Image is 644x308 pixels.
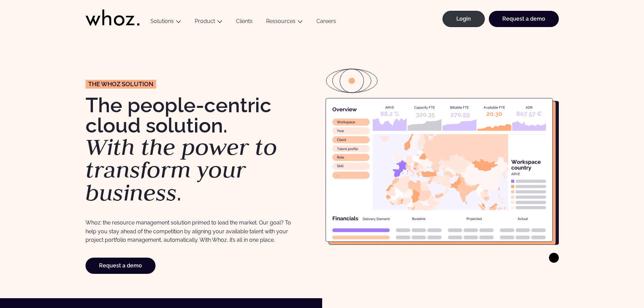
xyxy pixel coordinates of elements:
[188,18,229,27] button: Product
[333,216,358,220] g: Financials
[450,106,469,109] g: Billable FTE
[467,217,481,220] g: Projected
[414,106,434,110] g: Capacity FTE
[86,258,156,274] a: Request a demo
[266,18,295,24] a: Ressources
[88,81,153,87] span: The Whoz solution
[195,18,215,24] a: Product
[310,18,343,27] a: Careers
[259,18,310,27] button: Ressources
[516,111,542,117] g: 807.57 €
[385,106,394,109] g: ARVE
[86,132,277,207] em: With the power to transform your business
[144,18,188,27] button: Solutions
[337,138,346,141] g: Client
[86,95,319,204] h1: The people-centric cloud solution. .
[443,11,485,27] a: Login
[337,147,358,151] g: Talent profile
[451,113,470,118] g: 270.59
[489,11,559,27] a: Request a demo
[337,156,344,158] g: Role
[229,18,259,27] a: Clients
[337,175,339,176] g: ...
[86,218,295,244] p: Whoz: the resource management solution primed to lead the market. Our goal? To help you stay ahea...
[599,263,635,299] iframe: Chatbot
